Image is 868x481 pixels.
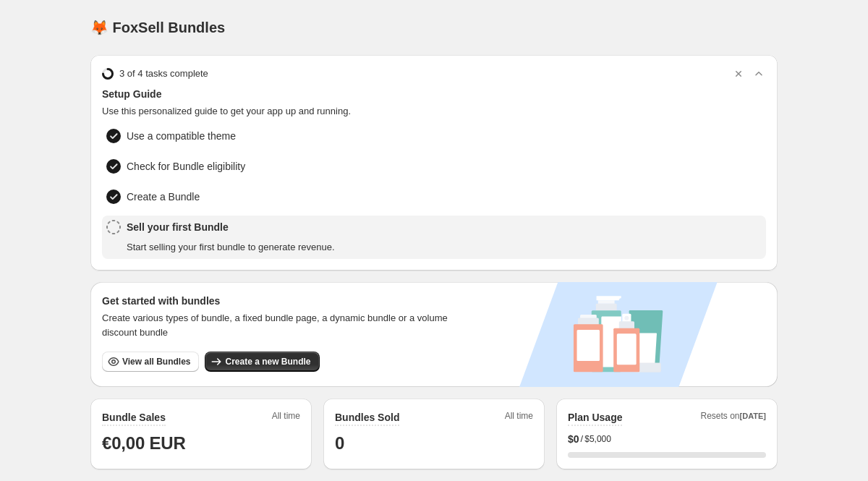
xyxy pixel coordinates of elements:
[102,352,199,372] button: View all Bundles
[127,129,236,143] span: Use a compatible theme
[102,410,166,425] h2: Bundle Sales
[102,294,461,308] h3: Get started with bundles
[102,311,461,340] span: Create various types of bundle, a fixed bundle page, a dynamic bundle or a volume discount bundle
[335,432,533,455] h1: 0
[272,410,300,426] span: All time
[205,352,319,372] button: Create a new Bundle
[102,87,766,101] span: Setup Guide
[90,19,225,36] h1: 🦊 FoxSell Bundles
[127,159,245,174] span: Check for Bundle eligibility
[740,412,766,420] span: [DATE]
[335,410,399,425] h2: Bundles Sold
[225,356,310,367] span: Create a new Bundle
[127,220,335,234] span: Sell your first Bundle
[102,432,300,455] h1: €0,00 EUR
[568,410,622,425] h2: Plan Usage
[568,432,766,446] div: /
[127,190,200,204] span: Create a Bundle
[568,432,579,446] span: $ 0
[127,240,335,255] span: Start selling your first bundle to generate revenue.
[701,410,767,426] span: Resets on
[505,410,533,426] span: All time
[102,104,766,119] span: Use this personalized guide to get your app up and running.
[122,356,190,367] span: View all Bundles
[584,433,611,445] span: $5,000
[119,67,208,81] span: 3 of 4 tasks complete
